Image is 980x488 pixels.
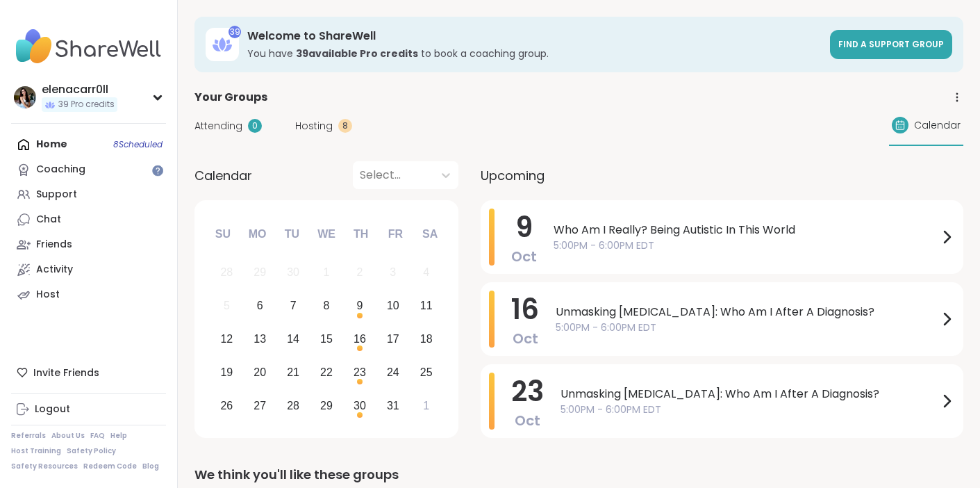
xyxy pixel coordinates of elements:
div: 8 [324,296,330,315]
div: Tu [276,219,307,250]
div: Coaching [36,163,85,177]
div: Not available Sunday, October 5th, 2025 [212,291,242,321]
a: FAQ [90,431,105,441]
div: Choose Sunday, October 26th, 2025 [212,391,242,421]
div: Choose Wednesday, October 22nd, 2025 [312,357,342,387]
div: Choose Tuesday, October 21st, 2025 [279,357,308,387]
div: 29 [254,263,266,282]
div: 14 [287,330,299,348]
div: Choose Tuesday, October 28th, 2025 [279,391,308,421]
div: 0 [248,119,262,133]
div: Choose Wednesday, October 8th, 2025 [312,291,342,321]
div: Choose Friday, October 10th, 2025 [378,291,408,321]
span: Attending [194,119,242,133]
span: Find a support group [838,38,944,50]
div: Choose Saturday, October 11th, 2025 [411,291,441,321]
div: Mo [242,219,272,250]
div: 28 [287,396,299,415]
span: 16 [511,290,539,329]
a: Referrals [11,431,46,441]
div: 7 [290,296,297,315]
a: Logout [11,397,166,422]
div: 20 [254,363,266,382]
div: 13 [254,330,266,348]
div: 12 [220,330,233,348]
a: Chat [11,207,166,232]
div: 4 [423,263,429,282]
div: 1 [324,263,330,282]
a: Safety Resources [11,462,78,471]
div: Fr [380,219,410,250]
div: Choose Saturday, October 25th, 2025 [411,357,441,387]
div: 15 [320,330,333,348]
div: 30 [287,263,299,282]
div: Choose Saturday, November 1st, 2025 [411,391,441,421]
span: Who Am I Really? Being Autistic In This World [554,222,938,238]
div: Not available Wednesday, October 1st, 2025 [312,258,342,288]
span: Your Groups [194,89,267,106]
b: 39 available Pro credit s [296,47,418,60]
div: Logout [35,402,70,416]
div: 28 [220,263,233,282]
a: Redeem Code [83,462,137,471]
span: 5:00PM - 6:00PM EDT [554,238,938,253]
div: 11 [420,296,433,315]
div: 18 [420,330,433,348]
div: Choose Tuesday, October 14th, 2025 [279,325,308,355]
div: Choose Wednesday, October 15th, 2025 [312,325,342,355]
div: 19 [220,363,233,382]
div: Not available Thursday, October 2nd, 2025 [345,258,375,288]
span: 39 Pro credits [58,99,115,111]
h3: You have to book a coaching group. [247,47,822,60]
div: Choose Monday, October 20th, 2025 [245,357,275,387]
div: 23 [354,363,366,382]
div: 27 [254,396,266,415]
div: 5 [224,296,230,315]
span: 5:00PM - 6:00PM EDT [556,320,938,335]
div: Not available Friday, October 3rd, 2025 [378,258,408,288]
div: Choose Monday, October 27th, 2025 [245,391,275,421]
div: 25 [420,363,433,382]
div: 9 [356,296,363,315]
h3: Welcome to ShareWell [247,29,822,44]
div: elenacarr0ll [42,82,117,97]
div: 17 [387,330,399,348]
div: 1 [423,396,429,415]
div: 31 [387,396,399,415]
div: Choose Monday, October 13th, 2025 [245,325,275,355]
img: ShareWell Nav Logo [11,22,166,71]
span: Calendar [194,166,252,185]
div: 24 [387,363,399,382]
div: Choose Thursday, October 23rd, 2025 [345,357,375,387]
div: Support [36,188,77,202]
span: Upcoming [481,166,545,185]
div: Choose Friday, October 24th, 2025 [378,357,408,387]
div: Su [208,219,238,250]
a: Help [110,431,127,441]
a: Safety Policy [67,446,116,456]
div: Choose Friday, October 17th, 2025 [378,325,408,355]
div: Not available Monday, September 29th, 2025 [245,258,275,288]
div: Activity [36,263,73,277]
span: Unmasking [MEDICAL_DATA]: Who Am I After A Diagnosis? [556,304,938,320]
a: Host Training [11,446,61,456]
span: Oct [513,329,538,348]
a: Blog [142,462,159,471]
div: 2 [356,263,363,282]
span: Oct [515,411,540,430]
span: 5:00PM - 6:00PM EDT [560,402,938,417]
span: 9 [515,208,533,247]
div: Not available Tuesday, September 30th, 2025 [279,258,308,288]
div: Not available Saturday, October 4th, 2025 [411,258,441,288]
div: Choose Sunday, October 19th, 2025 [212,357,242,387]
span: Unmasking [MEDICAL_DATA]: Who Am I After A Diagnosis? [560,386,938,402]
div: Host [36,288,60,302]
a: About Us [51,431,85,441]
div: 26 [220,396,233,415]
div: Not available Sunday, September 28th, 2025 [212,258,242,288]
div: Choose Saturday, October 18th, 2025 [411,325,441,355]
div: Choose Thursday, October 16th, 2025 [345,325,375,355]
div: month 2025-10 [210,256,442,422]
span: Calendar [914,118,961,133]
iframe: Spotlight [152,165,163,176]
